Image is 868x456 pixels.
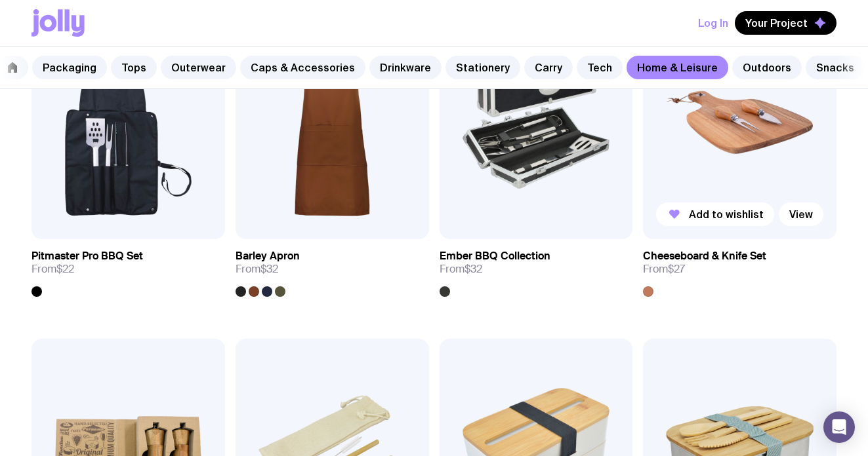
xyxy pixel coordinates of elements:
a: Ember BBQ CollectionFrom$32 [440,239,633,297]
a: Pitmaster Pro BBQ SetFrom$22 [31,239,225,297]
a: View [779,202,823,226]
h3: Cheeseboard & Knife Set [643,250,766,263]
a: Stationery [445,56,520,79]
a: Drinkware [369,56,442,79]
span: From [643,263,685,276]
button: Add to wishlist [656,202,774,226]
h3: Pitmaster Pro BBQ Set [31,250,143,263]
a: Tops [111,56,157,79]
a: Tech [577,56,623,79]
span: $32 [260,262,278,276]
span: Add to wishlist [689,208,764,221]
span: $32 [465,262,482,276]
a: Packaging [32,56,107,79]
a: Caps & Accessories [240,56,365,79]
button: Your Project [735,11,837,35]
span: From [440,263,482,276]
span: $27 [668,262,685,276]
a: Carry [524,56,573,79]
a: Outerwear [161,56,236,79]
a: Outdoors [732,56,802,79]
h3: Ember BBQ Collection [440,250,550,263]
span: Your Project [745,16,808,29]
a: Barley ApronFrom$32 [236,239,429,297]
span: From [31,263,74,276]
button: Log In [698,11,728,35]
a: Home & Leisure [627,56,728,79]
div: Open Intercom Messenger [823,411,855,443]
a: Cheeseboard & Knife SetFrom$27 [643,239,837,297]
span: From [236,263,278,276]
span: $22 [56,262,74,276]
h3: Barley Apron [236,250,300,263]
a: Snacks [806,56,865,79]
